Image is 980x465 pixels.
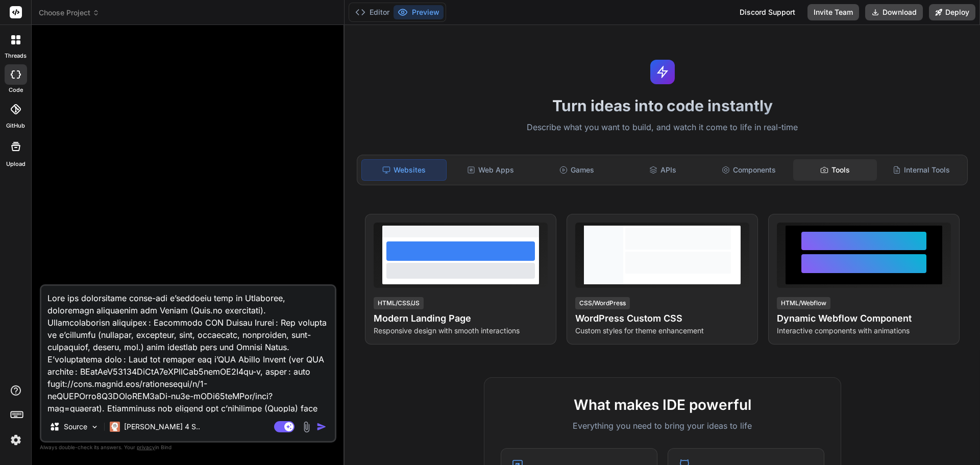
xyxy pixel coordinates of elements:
[575,297,630,309] div: CSS/WordPress
[575,311,749,326] h4: WordPress Custom CSS
[374,311,548,326] h4: Modern Landing Page
[707,159,791,181] div: Components
[316,422,327,432] img: icon
[501,420,824,432] p: Everything you need to bring your ideas to life
[807,4,859,20] button: Invite Team
[40,443,336,452] p: Always double-check its answers. Your in Bind
[535,159,619,181] div: Games
[351,121,974,134] p: Describe what you want to build, and watch it come to life in real-time
[501,394,824,415] h2: What makes IDE powerful
[9,86,23,94] label: code
[7,431,24,449] img: settings
[351,5,394,19] button: Editor
[90,423,99,431] img: Pick Models
[733,4,801,20] div: Discord Support
[777,326,951,336] p: Interactive components with animations
[110,422,120,432] img: Claude 4 Sonnet
[777,297,830,309] div: HTML/Webflow
[879,159,963,181] div: Internal Tools
[41,286,335,412] textarea: Lore ips dolorsitame conse-adi e’seddoeiu temp in Utlaboree, doloremagn aliquaenim adm Veniam (Qu...
[137,444,155,450] span: privacy
[351,96,974,115] h1: Turn ideas into code instantly
[777,311,951,326] h4: Dynamic Webflow Component
[6,121,25,130] label: GitHub
[865,4,923,20] button: Download
[6,160,26,168] label: Upload
[5,52,27,60] label: threads
[64,422,87,432] p: Source
[793,159,877,181] div: Tools
[929,4,975,20] button: Deploy
[575,326,749,336] p: Custom styles for theme enhancement
[124,422,200,432] p: [PERSON_NAME] 4 S..
[361,159,447,181] div: Websites
[621,159,705,181] div: APIs
[374,297,424,309] div: HTML/CSS/JS
[39,8,100,18] span: Choose Project
[374,326,548,336] p: Responsive design with smooth interactions
[449,159,533,181] div: Web Apps
[394,5,444,19] button: Preview
[301,421,312,433] img: attachment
